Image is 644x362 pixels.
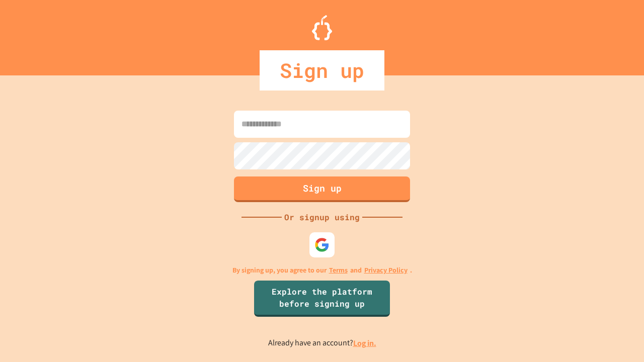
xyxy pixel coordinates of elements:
[329,265,348,276] a: Terms
[312,15,332,40] img: Logo.svg
[234,176,410,202] button: Sign up
[260,50,384,90] div: Sign up
[254,281,390,317] a: Explore the platform before signing up
[353,338,376,348] a: Log in.
[268,337,376,349] p: Already have an account?
[314,237,330,252] img: google-icon.svg
[364,265,408,276] a: Privacy Policy
[282,211,362,223] div: Or signup using
[232,265,412,276] p: By signing up, you agree to our and .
